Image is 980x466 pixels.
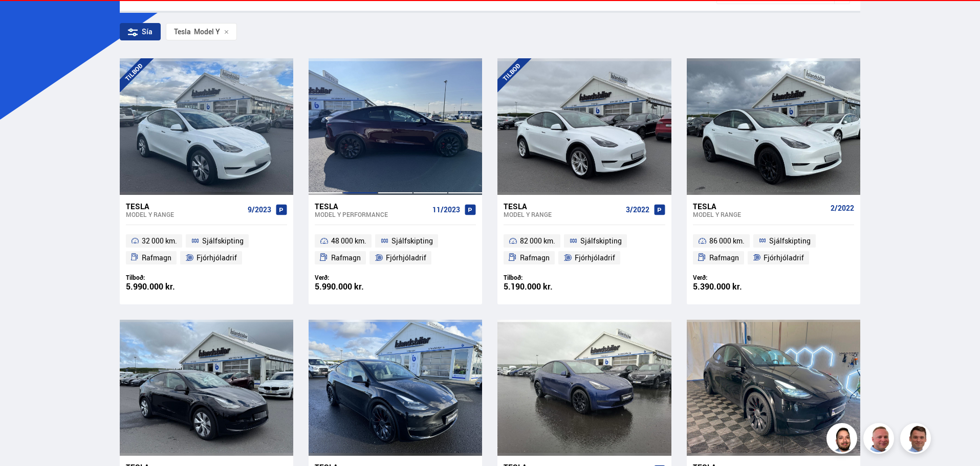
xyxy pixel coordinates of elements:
[693,282,774,291] div: 5.390.000 kr.
[126,211,244,218] div: Model Y RANGE
[520,252,550,264] span: Rafmagn
[626,206,649,214] span: 3/2022
[709,235,745,247] span: 86 000 km.
[331,252,361,264] span: Rafmagn
[764,252,804,264] span: Fjórhjóladrif
[693,211,826,218] div: Model Y RANGE
[828,425,859,455] img: nhp88E3Fdnt1Opn2.png
[126,274,207,281] div: Tilboð:
[902,425,932,455] img: FbJEzSuNWCJXmdc-.webp
[197,252,237,264] span: Fjórhjóladrif
[831,204,854,212] span: 2/2022
[520,235,555,247] span: 82 000 km.
[142,252,171,264] span: Rafmagn
[432,206,460,214] span: 11/2023
[504,274,584,281] div: Tilboð:
[865,425,896,455] img: siFngHWaQ9KaOqBr.png
[687,195,860,304] a: Tesla Model Y RANGE 2/2022 86 000 km. Sjálfskipting Rafmagn Fjórhjóladrif Verð: 5.390.000 kr.
[8,4,39,35] button: Opna LiveChat spjallviðmót
[331,235,366,247] span: 48 000 km.
[315,202,428,211] div: Tesla
[693,274,774,281] div: Verð:
[120,23,161,40] div: Sía
[248,206,271,214] span: 9/2023
[315,274,396,281] div: Verð:
[504,202,621,211] div: Tesla
[309,195,482,304] a: Tesla Model Y PERFORMANCE 11/2023 48 000 km. Sjálfskipting Rafmagn Fjórhjóladrif Verð: 5.990.000 kr.
[693,202,826,211] div: Tesla
[142,235,177,247] span: 32 000 km.
[315,282,396,291] div: 5.990.000 kr.
[386,252,426,264] span: Fjórhjóladrif
[174,28,220,36] span: Model Y
[174,28,191,36] div: Tesla
[126,202,244,211] div: Tesla
[126,282,207,291] div: 5.990.000 kr.
[120,195,293,304] a: Tesla Model Y RANGE 9/2023 32 000 km. Sjálfskipting Rafmagn Fjórhjóladrif Tilboð: 5.990.000 kr.
[709,252,739,264] span: Rafmagn
[575,252,615,264] span: Fjórhjóladrif
[504,211,621,218] div: Model Y RANGE
[580,235,622,247] span: Sjálfskipting
[769,235,811,247] span: Sjálfskipting
[391,235,433,247] span: Sjálfskipting
[504,282,584,291] div: 5.190.000 kr.
[315,211,428,218] div: Model Y PERFORMANCE
[497,195,671,304] a: Tesla Model Y RANGE 3/2022 82 000 km. Sjálfskipting Rafmagn Fjórhjóladrif Tilboð: 5.190.000 kr.
[202,235,244,247] span: Sjálfskipting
